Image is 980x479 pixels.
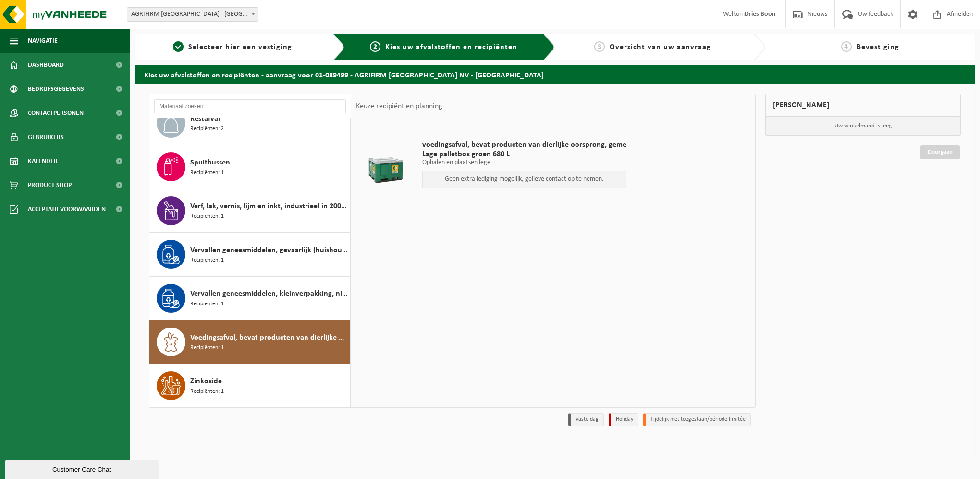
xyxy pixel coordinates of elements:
[765,94,961,117] div: [PERSON_NAME]
[568,413,604,426] li: Vaste dag
[139,41,326,53] a: 1Selecteer hier een vestiging
[127,7,258,22] span: AGRIFIRM BELGIUM - DRONGEN
[149,320,351,364] button: Voedingsafval, bevat producten van dierlijke oorsprong, gemengde verpakking (exclusief glas), cat...
[841,41,852,52] span: 4
[422,140,626,150] span: voedingsafval, bevat producten van dierlijke oorsprong, geme
[28,101,84,125] span: Contactpersonen
[149,277,351,320] button: Vervallen geneesmiddelen, kleinverpakking, niet gevaarlijk (industrieel) Recipiënten: 1
[422,150,626,159] span: Lage palletbox groen 680 L
[149,145,351,189] button: Spuitbussen Recipiënten: 1
[5,458,160,479] iframe: chat widget
[190,212,224,221] span: Recipiënten: 1
[28,29,58,53] span: Navigatie
[857,43,899,51] span: Bevestiging
[610,43,711,51] span: Overzicht van uw aanvraag
[190,387,224,396] span: Recipiënten: 1
[188,43,292,51] span: Selecteer hier een vestiging
[190,288,348,300] span: Vervallen geneesmiddelen, kleinverpakking, niet gevaarlijk (industrieel)
[190,168,224,177] span: Recipiënten: 1
[154,99,346,113] input: Materiaal zoeken
[28,197,106,221] span: Acceptatievoorwaarden
[385,43,517,51] span: Kies uw afvalstoffen en recipiënten
[28,125,64,149] span: Gebruikers
[190,157,230,168] span: Spuitbussen
[149,101,351,145] button: Restafval Recipiënten: 2
[766,117,961,135] p: Uw winkelmand is leeg
[190,256,224,265] span: Recipiënten: 1
[149,233,351,277] button: Vervallen geneesmiddelen, gevaarlijk (huishoudelijk) Recipiënten: 1
[190,332,348,343] span: Voedingsafval, bevat producten van dierlijke oorsprong, gemengde verpakking (exclusief glas), cat...
[28,173,72,197] span: Product Shop
[190,113,220,125] span: Restafval
[190,125,224,134] span: Recipiënten: 2
[127,8,258,21] span: AGRIFIRM BELGIUM - DRONGEN
[745,11,776,18] strong: Dries Boon
[370,41,380,52] span: 2
[190,244,348,256] span: Vervallen geneesmiddelen, gevaarlijk (huishoudelijk)
[920,145,960,159] a: Doorgaan
[149,364,351,407] button: Zinkoxide Recipiënten: 1
[351,94,447,118] div: Keuze recipiënt en planning
[428,176,621,183] p: Geen extra lediging mogelijk, gelieve contact op te nemen.
[190,343,224,353] span: Recipiënten: 1
[190,376,222,387] span: Zinkoxide
[135,65,975,84] h2: Kies uw afvalstoffen en recipiënten - aanvraag voor 01-089499 - AGRIFIRM [GEOGRAPHIC_DATA] NV - [...
[594,41,605,52] span: 3
[28,53,64,77] span: Dashboard
[422,159,626,166] p: Ophalen en plaatsen lege
[173,41,184,52] span: 1
[28,149,58,173] span: Kalender
[190,201,348,212] span: Verf, lak, vernis, lijm en inkt, industrieel in 200lt-vat
[190,300,224,309] span: Recipiënten: 1
[28,77,84,101] span: Bedrijfsgegevens
[149,189,351,233] button: Verf, lak, vernis, lijm en inkt, industrieel in 200lt-vat Recipiënten: 1
[609,413,638,426] li: Holiday
[643,413,751,426] li: Tijdelijk niet toegestaan/période limitée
